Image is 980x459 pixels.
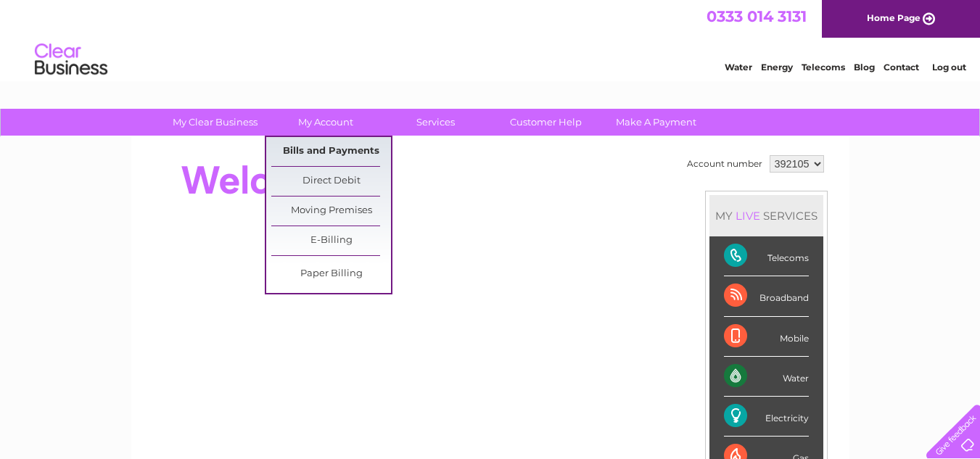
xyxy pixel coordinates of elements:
a: My Account [265,109,385,136]
a: Water [725,62,752,73]
a: Services [376,109,495,136]
a: 0333 014 3131 [707,7,807,25]
a: Make A Payment [596,109,716,136]
div: Electricity [724,397,809,437]
div: Water [724,357,809,397]
a: Telecoms [802,62,845,73]
a: Bills and Payments [271,137,391,166]
div: LIVE [733,209,763,223]
a: Paper Billing [271,260,391,289]
a: Moving Premises [271,197,391,226]
div: Telecoms [724,236,809,276]
div: MY SERVICES [709,195,823,236]
img: logo.png [34,38,108,82]
a: Customer Help [486,109,606,136]
a: My Clear Business [155,109,275,136]
td: Account number [683,152,766,176]
a: E-Billing [271,226,391,255]
div: Mobile [724,317,809,357]
a: Direct Debit [271,167,391,196]
a: Log out [932,62,966,73]
a: Contact [884,62,919,73]
div: Clear Business is a trading name of Verastar Limited (registered in [GEOGRAPHIC_DATA] No. 3667643... [148,8,833,70]
a: Energy [761,62,793,73]
a: Blog [854,62,875,73]
div: Broadband [724,276,809,316]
